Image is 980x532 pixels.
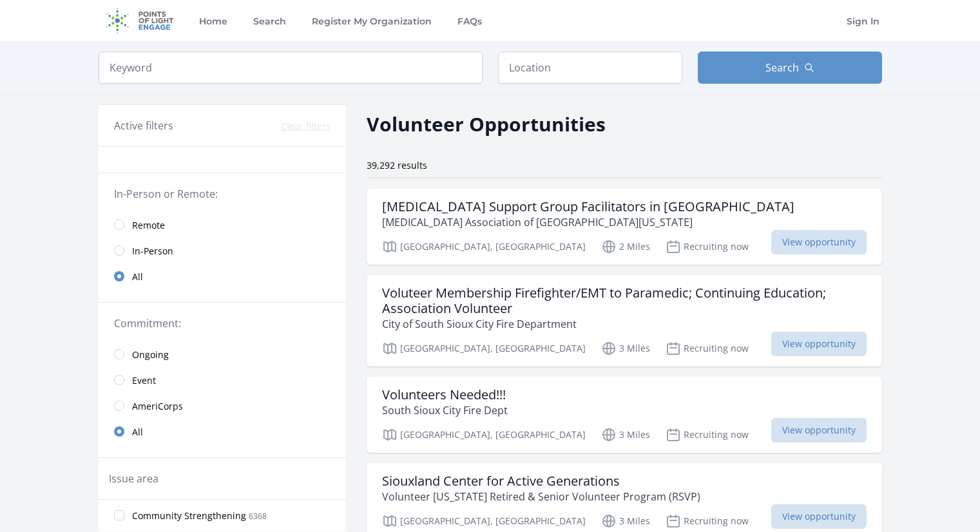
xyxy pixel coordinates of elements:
p: [GEOGRAPHIC_DATA], [GEOGRAPHIC_DATA] [382,341,586,356]
p: [GEOGRAPHIC_DATA], [GEOGRAPHIC_DATA] [382,239,586,254]
span: All [132,426,143,439]
p: [GEOGRAPHIC_DATA], [GEOGRAPHIC_DATA] [382,427,586,442]
a: Voluteer Membership Firefighter/EMT to Paramedic; Continuing Education; Association Volunteer Cit... [367,275,882,366]
span: Ongoing [132,348,169,361]
span: All [132,271,143,283]
h3: Active filters [114,118,173,133]
legend: Commitment: [114,316,331,331]
span: In-Person [132,245,173,258]
a: Event [99,367,346,393]
p: 3 Miles [601,341,650,356]
a: In-Person [99,238,346,263]
input: Keyword [99,52,483,84]
h2: Volunteer Opportunities [367,109,606,138]
input: Location [498,52,682,84]
span: View opportunity [771,332,867,356]
p: 2 Miles [601,239,650,254]
a: All [99,419,346,444]
p: 3 Miles [601,513,650,529]
a: All [99,263,346,289]
span: AmeriCorps [132,400,183,413]
p: [MEDICAL_DATA] Association of [GEOGRAPHIC_DATA][US_STATE] [382,214,794,230]
p: Recruiting now [666,427,749,442]
span: Search [765,60,799,75]
h3: Volunteers Needed!!! [382,387,508,403]
span: Event [132,374,156,387]
p: City of South Sioux City Fire Department [382,316,867,332]
p: 3 Miles [601,427,650,442]
a: AmeriCorps [99,393,346,419]
span: 39,292 results [367,159,427,171]
a: [MEDICAL_DATA] Support Group Facilitators in [GEOGRAPHIC_DATA] [MEDICAL_DATA] Association of [GEO... [367,189,882,265]
p: Volunteer [US_STATE] Retired & Senior Volunteer Program (RSVP) [382,489,700,504]
p: Recruiting now [666,239,749,254]
span: Community Strengthening [132,509,246,522]
button: Clear filters [281,120,331,133]
p: [GEOGRAPHIC_DATA], [GEOGRAPHIC_DATA] [382,513,586,529]
a: Ongoing [99,341,346,367]
p: South Sioux City Fire Dept [382,403,508,418]
legend: Issue area [109,471,159,486]
span: 6368 [249,511,267,522]
span: View opportunity [771,504,867,529]
span: View opportunity [771,230,867,254]
h3: Siouxland Center for Active Generations [382,473,700,489]
span: Remote [132,219,165,232]
h3: Voluteer Membership Firefighter/EMT to Paramedic; Continuing Education; Association Volunteer [382,285,867,316]
legend: In-Person or Remote: [114,186,331,202]
h3: [MEDICAL_DATA] Support Group Facilitators in [GEOGRAPHIC_DATA] [382,199,794,214]
a: Volunteers Needed!!! South Sioux City Fire Dept [GEOGRAPHIC_DATA], [GEOGRAPHIC_DATA] 3 Miles Recr... [367,377,882,453]
p: Recruiting now [666,341,749,356]
input: Community Strengthening 6368 [114,510,124,520]
p: Recruiting now [666,513,749,529]
button: Search [698,52,882,84]
span: View opportunity [771,418,867,442]
a: Remote [99,212,346,238]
